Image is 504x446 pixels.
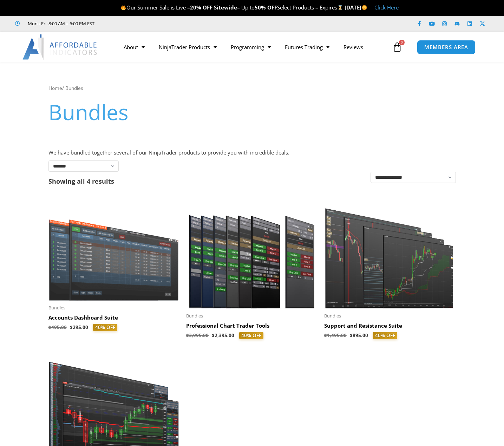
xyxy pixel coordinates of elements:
p: Showing all 4 results [48,178,114,184]
a: Click Here [374,4,399,11]
h2: Professional Chart Trader Tools [186,322,317,329]
span: $ [212,332,215,339]
span: $ [186,332,189,339]
a: Futures Trading [278,39,336,55]
h2: Support and Resistance Suite [324,322,455,329]
img: LogoAI | Affordable Indicators – NinjaTrader [22,34,98,60]
img: Support and Resistance Suite 1 [324,196,455,308]
bdi: 2,395.00 [212,332,234,339]
bdi: 3,995.00 [186,332,209,339]
a: NinjaTrader Products [152,39,224,55]
bdi: 1,495.00 [324,332,347,339]
a: Reviews [336,39,370,55]
span: MEMBERS AREA [424,45,468,50]
span: $ [48,324,51,330]
strong: Sitewide [214,4,237,11]
bdi: 295.00 [70,324,88,330]
a: Support and Resistance Suite [324,322,455,332]
select: Shop order [371,172,456,183]
span: Our Summer Sale is Live – – Up to Select Products – Expires [120,4,345,11]
a: MEMBERS AREA [417,40,476,54]
nav: Menu [117,39,391,55]
span: 40% OFF [239,332,263,340]
img: 🌞 [362,5,367,10]
bdi: 895.00 [350,332,368,339]
span: $ [70,324,73,330]
span: Bundles [48,305,179,311]
strong: [DATE] [345,4,367,11]
nav: Breadcrumb [48,84,456,93]
span: 40% OFF [373,332,397,340]
span: $ [350,332,353,339]
h1: Bundles [48,97,456,127]
bdi: 495.00 [48,324,67,330]
a: Programming [224,39,278,55]
img: 🔥 [121,5,126,10]
a: 0 [382,37,413,57]
a: Professional Chart Trader Tools [186,322,317,332]
span: $ [324,332,327,339]
span: 0 [399,40,405,45]
img: ProfessionalToolsBundlePage [186,196,317,308]
strong: 20% OFF [190,4,212,11]
span: Bundles [324,313,455,319]
span: Mon - Fri: 8:00 AM – 6:00 PM EST [26,19,94,28]
a: Accounts Dashboard Suite [48,314,179,324]
strong: 50% OFF [255,4,277,11]
iframe: Customer reviews powered by Trustpilot [104,20,210,27]
p: We have bundled together several of our NinjaTrader products to provide you with incredible deals. [48,148,456,158]
a: About [117,39,152,55]
span: Bundles [186,313,317,319]
h2: Accounts Dashboard Suite [48,314,179,321]
img: ⌛ [338,5,343,10]
img: Accounts Dashboard Suite [48,196,179,300]
a: Home [48,85,62,91]
span: 40% OFF [93,324,117,332]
